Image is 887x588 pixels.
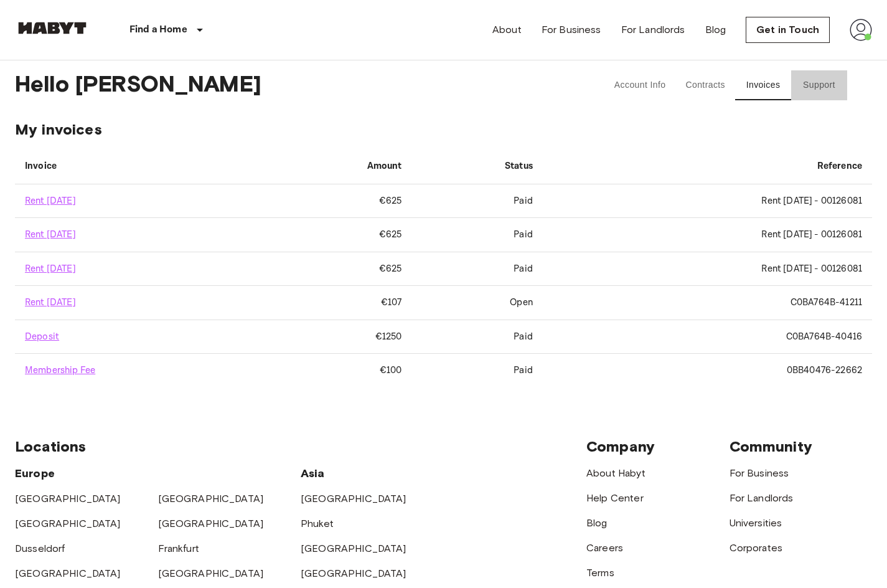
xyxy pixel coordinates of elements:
[129,22,187,37] p: Find a Home
[586,567,614,579] a: Terms
[746,17,830,43] a: Get in Touch
[586,437,655,455] span: Company
[15,70,570,100] span: Hello [PERSON_NAME]
[586,467,645,479] a: About Habyt
[543,149,872,184] th: Reference
[412,252,543,286] td: Paid
[412,286,543,320] td: Open
[15,149,872,387] table: invoices table
[158,518,264,529] a: [GEOGRAPHIC_DATA]
[543,354,872,387] td: 0BB40476-22662
[730,467,789,479] a: For Business
[735,70,791,100] button: Invoices
[542,22,601,37] a: For Business
[301,493,406,505] a: [GEOGRAPHIC_DATA]
[730,492,794,504] a: For Landlords
[791,70,847,100] button: Support
[543,218,872,252] td: Rent [DATE] - 00126081
[15,467,55,480] span: Europe
[301,467,325,480] span: Asia
[412,184,543,218] td: Paid
[586,517,608,529] a: Blog
[262,354,411,387] td: €100
[158,567,264,579] a: [GEOGRAPHIC_DATA]
[158,543,199,554] a: Frankfurt
[15,149,262,184] th: Invoice
[412,320,543,354] td: Paid
[604,70,676,100] button: Account Info
[705,22,726,37] a: Blog
[25,229,76,240] a: Rent [DATE]
[730,542,783,554] a: Corporates
[412,218,543,252] td: Paid
[25,364,95,376] a: Membership Fee
[15,518,121,529] a: [GEOGRAPHIC_DATA]
[158,493,264,505] a: [GEOGRAPHIC_DATA]
[15,493,121,505] a: [GEOGRAPHIC_DATA]
[15,120,872,139] span: My invoices
[675,70,735,100] button: Contracts
[412,354,543,387] td: Paid
[621,22,685,37] a: For Landlords
[301,518,334,529] a: Phuket
[543,320,872,354] td: C0BA764B-40416
[15,22,90,34] img: Habyt
[262,218,411,252] td: €625
[543,184,872,218] td: Rent [DATE] - 00126081
[25,263,76,275] a: Rent [DATE]
[25,331,59,343] a: Deposit
[25,296,76,308] a: Rent [DATE]
[15,437,86,455] span: Locations
[262,320,411,354] td: €1250
[586,542,623,554] a: Careers
[262,149,411,184] th: Amount
[301,567,406,579] a: [GEOGRAPHIC_DATA]
[262,184,411,218] td: €625
[850,19,872,41] img: avatar
[492,22,522,37] a: About
[730,437,812,455] span: Community
[543,286,872,320] td: C0BA764B-41211
[412,149,543,184] th: Status
[301,543,406,554] a: [GEOGRAPHIC_DATA]
[25,195,76,207] a: Rent [DATE]
[586,492,644,504] a: Help Center
[730,517,782,529] a: Universities
[262,286,411,320] td: €107
[543,252,872,286] td: Rent [DATE] - 00126081
[262,252,411,286] td: €625
[15,567,121,579] a: [GEOGRAPHIC_DATA]
[15,543,65,554] a: Dusseldorf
